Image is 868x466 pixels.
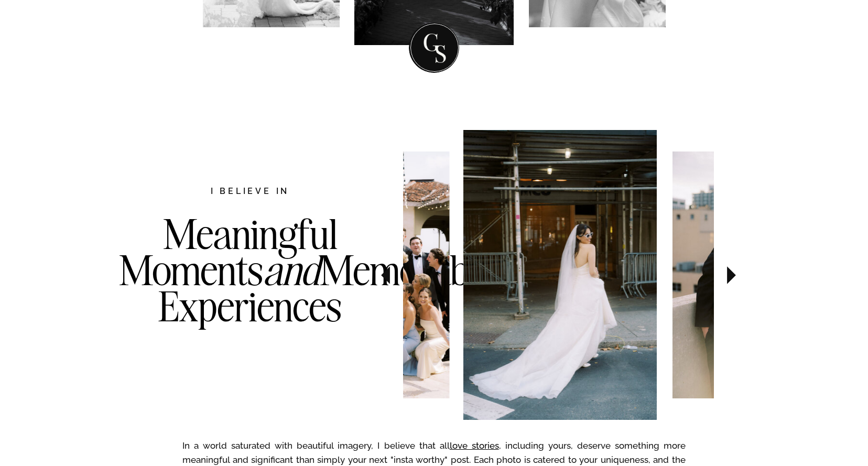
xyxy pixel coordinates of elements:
img: Bride in New York City with her dress train trailing behind her [464,130,657,420]
img: Wedding party cheering for the bride and groom [285,151,449,398]
i: and [263,244,320,296]
h2: I believe in [155,185,345,199]
h3: Meaningful Moments Memorable Experiences [119,216,381,367]
img: Bride and groom in front of NYC skyline [672,151,849,398]
a: love stories [450,440,499,451]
